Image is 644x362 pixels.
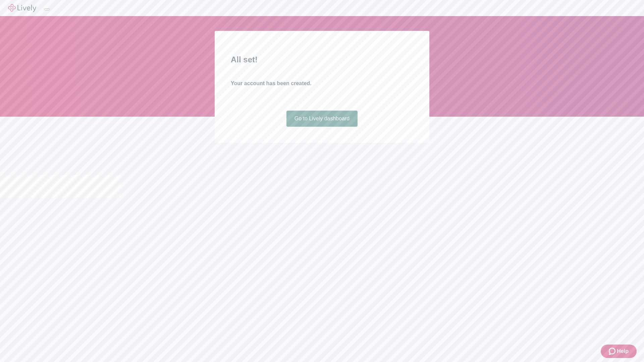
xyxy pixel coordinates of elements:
[617,347,629,355] span: Help
[286,111,358,127] a: Go to Lively dashboard
[44,8,50,10] button: Log out
[609,347,617,355] svg: Zendesk support icon
[8,4,36,12] img: Lively
[601,345,637,358] button: Zendesk support iconHelp
[231,79,413,87] h4: Your account has been created.
[231,54,413,66] h2: All set!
